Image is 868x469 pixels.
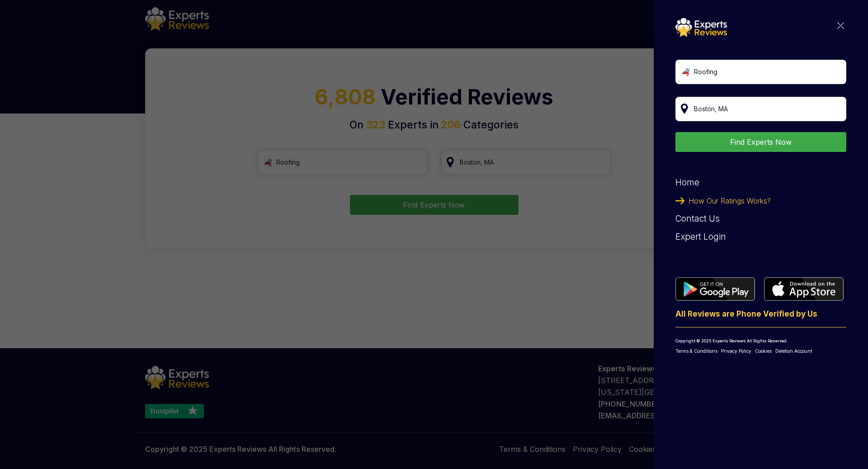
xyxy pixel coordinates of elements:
button: Find Experts Now [675,132,846,152]
a: Cookies [755,348,772,355]
div: Expert Login [675,228,846,246]
a: Contact Us [675,213,720,224]
img: categoryImgae [675,197,685,204]
a: Deletion Account [775,348,812,355]
img: categoryImgae [675,18,727,37]
a: Privacy Policy [721,348,751,355]
img: categoryImgae [675,277,755,301]
img: categoryImgae [764,277,844,301]
a: Home [675,177,699,188]
p: All Reviews are Phone Verified by Us [675,310,846,327]
input: Your City [675,97,846,121]
a: Terms & Conditions [675,348,717,355]
p: Copyright © 2025 Experts Reviews All Rights Reserved. [675,339,846,343]
input: Search Category [675,60,846,84]
img: categoryImgae [837,22,844,29]
span: How Our Ratings Works? [689,192,771,210]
